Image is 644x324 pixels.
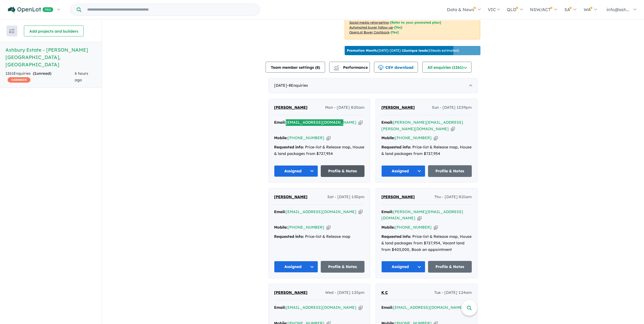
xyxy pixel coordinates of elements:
[327,194,365,200] span: Sat - [DATE] 1:30pm
[381,120,393,125] strong: Email:
[374,62,418,73] button: CSV download
[326,135,331,141] button: Copy
[434,289,472,296] span: Tue - [DATE] 1:24am
[288,225,324,230] a: [PHONE_NUMBER]
[274,105,307,110] span: [PERSON_NAME]
[607,7,630,12] span: info@ash...
[287,83,308,88] span: - 8 Enquir ies
[417,215,422,221] button: Copy
[274,234,304,239] strong: Requested info:
[434,225,438,230] button: Copy
[286,209,356,214] a: [EMAIL_ADDRESS][DOMAIN_NAME]
[82,4,259,15] input: Try estate name, suburb, builder or developer
[24,26,84,36] button: Add projects and builders
[402,48,428,52] b: 12 unique leads
[378,65,384,70] img: download icon
[33,71,51,76] strong: ( unread)
[381,144,472,157] div: Price-list & Release map, House & land packages from $727,954
[391,30,399,34] span: [Yes]
[266,62,325,73] button: Team member settings (8)
[381,194,415,200] a: [PERSON_NAME]
[381,120,463,131] a: [PERSON_NAME][EMAIL_ADDRESS][PERSON_NAME][DOMAIN_NAME]
[347,48,459,53] p: [DATE] - [DATE] - ( 15 leads estimated)
[381,261,425,273] button: Assigned
[395,225,432,230] a: [PHONE_NUMBER]
[5,70,75,83] div: 1261 Enquir ies
[325,289,365,296] span: Wed - [DATE] 1:25pm
[325,104,365,111] span: Mon - [DATE] 8:20am
[274,261,318,273] button: Assigned
[381,234,411,239] strong: Requested info:
[274,120,286,125] strong: Email:
[359,120,363,125] button: Copy
[349,25,393,29] u: Automated buyer follow-up
[329,62,370,73] button: Performance
[334,65,368,70] span: Performance
[274,144,365,157] div: Price-list & Release map, House & land packages from $727,954
[321,165,365,177] a: Profile & Notes
[274,104,307,111] a: [PERSON_NAME]
[394,25,402,29] span: [Yes]
[381,194,415,199] span: [PERSON_NAME]
[274,305,286,310] strong: Email:
[274,209,286,214] strong: Email:
[381,209,393,214] strong: Email:
[359,305,363,310] button: Copy
[274,194,307,199] span: [PERSON_NAME]
[274,290,307,295] span: [PERSON_NAME]
[428,165,472,177] a: Profile & Notes
[381,225,395,230] strong: Mobile:
[9,29,15,33] img: sort.svg
[274,145,304,149] strong: Requested info:
[395,135,432,140] a: [PHONE_NUMBER]
[393,305,464,310] a: [EMAIL_ADDRESS][DOMAIN_NAME]
[347,48,378,52] b: Promotion Month:
[321,261,365,273] a: Profile & Notes
[8,7,53,13] img: Openlot PRO Logo White
[434,135,438,141] button: Copy
[381,209,463,221] a: [PERSON_NAME][EMAIL_ADDRESS][DOMAIN_NAME]
[432,104,472,111] span: Sun - [DATE] 12:59pm
[381,289,388,296] a: K C
[8,77,30,83] span: CASHBACK
[268,78,477,93] div: [DATE]
[381,145,411,149] strong: Requested info:
[75,71,88,82] span: 6 hours ago
[349,30,389,34] u: OpenLot Buyer Cashback
[326,225,331,230] button: Copy
[381,105,415,110] span: [PERSON_NAME]
[288,135,324,140] a: [PHONE_NUMBER]
[381,290,388,295] span: K C
[334,65,339,68] img: line-chart.svg
[34,71,36,76] span: 1
[274,135,288,140] strong: Mobile:
[334,67,339,70] img: bar-chart.svg
[381,104,415,111] a: [PERSON_NAME]
[390,20,441,24] span: [Refer to your promoted plan]
[451,126,455,132] button: Copy
[286,120,356,125] a: [EMAIL_ADDRESS][DOMAIN_NAME]
[274,225,288,230] strong: Mobile:
[381,233,472,253] div: Price-list & Release map, House & land packages from $727,954, Vacant land from $403,000, Book an...
[274,165,318,177] button: Assigned
[5,46,96,68] h5: Ashbury Estate - [PERSON_NAME][GEOGRAPHIC_DATA] , [GEOGRAPHIC_DATA]
[274,289,307,296] a: [PERSON_NAME]
[381,135,395,140] strong: Mobile:
[286,305,356,310] a: [EMAIL_ADDRESS][DOMAIN_NAME]
[359,209,363,215] button: Copy
[274,233,365,240] div: Price-list & Release map
[428,261,472,273] a: Profile & Notes
[381,305,393,310] strong: Email:
[381,165,425,177] button: Assigned
[274,194,307,200] a: [PERSON_NAME]
[349,20,389,24] u: Social media retargeting
[316,65,319,70] span: 8
[422,62,472,73] button: All enquiries (1261)
[434,194,472,200] span: Thu - [DATE] 8:21am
